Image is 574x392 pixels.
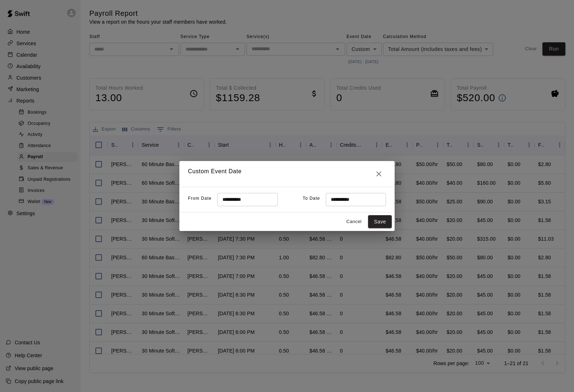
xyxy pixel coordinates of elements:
button: Save [368,215,392,228]
span: To Date [303,196,320,201]
button: Cancel [342,216,365,227]
h2: Custom Event Date [179,161,395,187]
span: From Date [188,196,212,201]
input: Choose date, selected date is Oct 7, 2025 [217,193,273,206]
button: Close [372,167,386,181]
input: Choose date, selected date is Oct 14, 2025 [326,193,381,206]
